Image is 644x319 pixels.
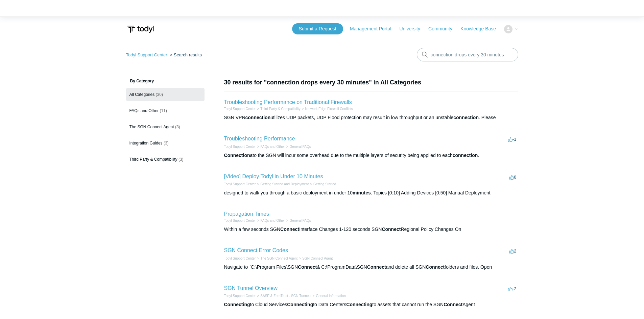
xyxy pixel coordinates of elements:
[346,302,372,307] em: Connecting
[305,107,353,111] a: Network Edge Firewall Conflicts
[460,25,503,32] a: Knowledge Base
[224,257,256,260] a: Todyl Support Center
[353,190,371,195] em: minutes
[164,141,169,145] span: (3)
[298,264,317,270] em: Connect
[297,256,333,261] li: SGN Connect Agent
[224,301,518,308] div: to Cloud Services to Data Centers to assets that cannot run the SGN Agent
[126,137,205,150] a: Integration Guides (3)
[367,264,386,270] em: Connect
[428,25,459,32] a: Community
[224,218,256,223] li: Todyl Support Center
[256,106,300,111] li: Third Party & Compatibility
[126,153,205,166] a: Third Party & Compatibility (3)
[280,227,299,232] em: Connect
[168,52,202,57] li: Search results
[256,256,297,261] li: The SGN Connect Agent
[126,104,205,117] a: FAQs and Other (11)
[453,153,478,158] em: connection
[126,88,205,101] a: All Categories (30)
[292,23,343,34] a: Submit a Request
[301,106,353,111] li: Network Edge Firewall Conflicts
[224,285,278,291] a: SGN Tunnel Overview
[289,219,311,222] a: General FAQs
[126,121,205,133] a: The SGN Connect Agent (3)
[224,294,256,298] a: Todyl Support Center
[509,248,516,254] span: 2
[224,78,518,87] h1: 30 results for "connection drops every 30 minutes" in All Categories
[224,182,256,186] a: Todyl Support Center
[285,144,311,149] li: General FAQs
[224,99,352,105] a: Troubleshooting Performance on Traditional Firewalls
[311,293,346,298] li: General Information
[256,218,285,223] li: FAQs and Other
[508,137,517,142] span: -1
[129,92,155,97] span: All Categories
[426,264,445,270] em: Connect
[260,219,285,222] a: FAQs and Other
[260,107,300,111] a: Third Party & Compatibility
[178,157,184,162] span: (3)
[287,302,313,307] em: Connecting
[175,125,180,129] span: (3)
[260,145,285,149] a: FAQs and Other
[260,294,311,298] a: SASE & ZeroTrust - SGN Tunnels
[224,256,256,261] li: Todyl Support Center
[126,52,169,57] li: Todyl Support Center
[224,211,269,217] a: Propagation Times
[224,106,256,111] li: Todyl Support Center
[260,182,309,186] a: Getting Started and Deployment
[224,107,256,111] a: Todyl Support Center
[129,157,177,162] span: Third Party & Compatibility
[224,114,518,121] div: SGN VPN utilizes UDP packets, UDP Flood protection may result in low throughput or an unstable . ...
[224,293,256,298] li: Todyl Support Center
[126,52,167,57] a: Todyl Support Center
[417,48,518,61] input: Search
[256,144,285,149] li: FAQs and Other
[350,25,398,32] a: Management Portal
[224,226,518,233] div: Within a few seconds SGN Interface Changes 1-120 seconds SGN Regional Policy Changes On
[224,264,518,271] div: Navigate to `C:\Program Files\SGN & C:\ProgramData\SGN and delete all SGN folders and files. Open
[245,115,271,120] em: connection
[224,174,323,179] a: [Video] Deploy Todyl in Under 10 Minutes
[444,302,462,307] em: Connect
[399,25,427,32] a: University
[224,189,518,196] div: designed to walk you through a basic deployment in under 10 . Topics [0:10] Adding Devices [0:50]...
[256,293,311,298] li: SASE & ZeroTrust - SGN Tunnels
[302,257,333,260] a: SGN Connect Agent
[260,257,297,260] a: The SGN Connect Agent
[160,108,167,113] span: (11)
[224,219,256,222] a: Todyl Support Center
[129,108,159,113] span: FAQs and Other
[224,152,518,159] div: to the SGN will incur some overhead due to the multiple layers of security being applied to each .
[313,182,336,186] a: Getting Started
[256,182,309,187] li: Getting Started and Deployment
[224,136,295,141] a: Troubleshooting Performance
[224,144,256,149] li: Todyl Support Center
[453,115,479,120] em: connection
[509,175,516,180] span: 8
[508,286,517,291] span: -2
[289,145,311,149] a: General FAQs
[224,182,256,187] li: Todyl Support Center
[129,141,163,145] span: Integration Guides
[309,182,336,187] li: Getting Started
[126,78,205,84] h3: By Category
[129,125,174,129] span: The SGN Connect Agent
[224,145,256,149] a: Todyl Support Center
[156,92,163,97] span: (30)
[126,23,155,35] img: Todyl Support Center Help Center home page
[316,294,345,298] a: General Information
[285,218,311,223] li: General FAQs
[224,153,253,158] em: Connections
[224,302,250,307] em: Connecting
[382,227,401,232] em: Connect
[224,247,288,253] a: SGN Connect Error Codes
